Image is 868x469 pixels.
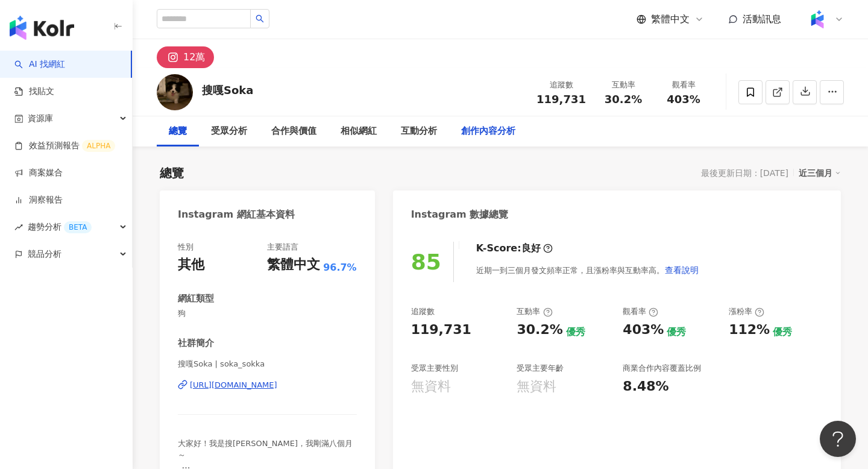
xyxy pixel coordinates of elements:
[773,326,792,339] div: 優秀
[169,124,187,139] div: 總覽
[190,380,277,391] div: [URL][DOMAIN_NAME]
[14,167,63,179] a: 商案媒合
[517,363,564,374] div: 受眾主要年齡
[267,256,320,274] div: 繁體中文
[202,83,253,98] div: 搜嘎Soka
[667,93,700,105] span: 403%
[517,321,562,339] div: 30.2%
[411,208,509,221] div: Instagram 數據總覽
[178,292,214,305] div: 網紅類型
[536,79,586,91] div: 追蹤數
[157,74,193,110] img: KOL Avatar
[14,194,63,206] a: 洞察報告
[605,93,642,105] span: 30.2%
[271,124,316,139] div: 合作與價值
[517,306,552,317] div: 互動率
[178,380,357,391] a: [URL][DOMAIN_NAME]
[14,140,115,152] a: 效益預測報告ALPHA
[28,241,61,268] span: 競品分析
[14,223,23,231] span: rise
[623,377,668,396] div: 8.48%
[160,165,184,181] div: 總覽
[623,306,658,317] div: 觀看率
[566,326,585,339] div: 優秀
[64,221,92,233] div: BETA
[820,421,856,457] iframe: Help Scout Beacon - Open
[661,79,706,91] div: 觀看率
[10,16,74,40] img: logo
[323,261,357,274] span: 96.7%
[664,258,699,282] button: 查看說明
[14,86,54,98] a: 找貼文
[401,124,437,139] div: 互動分析
[799,165,841,181] div: 近三個月
[178,256,204,274] div: 其他
[600,79,646,91] div: 互動率
[521,242,541,255] div: 良好
[651,13,690,26] span: 繁體中文
[178,242,193,253] div: 性別
[476,258,699,282] div: 近期一到三個月發文頻率正常，且漲粉率與互動率高。
[517,377,556,396] div: 無資料
[623,363,701,374] div: 商業合作內容覆蓋比例
[411,363,458,374] div: 受眾主要性別
[743,13,781,25] span: 活動訊息
[28,105,53,132] span: 資源庫
[157,46,214,68] button: 12萬
[411,250,441,274] div: 85
[178,308,357,319] span: 狗
[411,377,451,396] div: 無資料
[461,124,515,139] div: 創作內容分析
[256,14,264,23] span: search
[211,124,247,139] div: 受眾分析
[667,326,686,339] div: 優秀
[476,242,553,255] div: K-Score :
[267,242,298,253] div: 主要語言
[178,208,295,221] div: Instagram 網紅基本資料
[341,124,377,139] div: 相似網紅
[28,213,92,241] span: 趨勢分析
[178,337,214,350] div: 社群簡介
[178,359,357,370] span: 搜嘎Soka | soka_sokka
[14,58,65,71] a: searchAI 找網紅
[729,321,770,339] div: 112%
[411,306,435,317] div: 追蹤數
[183,49,205,66] div: 12萬
[701,168,788,178] div: 最後更新日期：[DATE]
[729,306,764,317] div: 漲粉率
[623,321,664,339] div: 403%
[536,93,586,105] span: 119,731
[411,321,471,339] div: 119,731
[665,265,699,275] span: 查看說明
[806,8,829,31] img: Kolr%20app%20icon%20%281%29.png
